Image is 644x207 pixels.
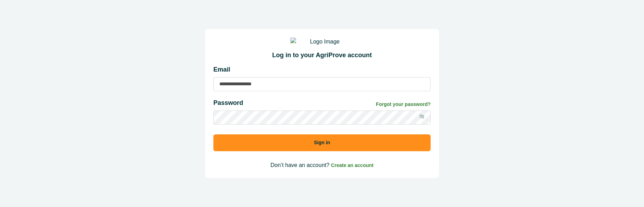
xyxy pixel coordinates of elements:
[213,161,431,169] p: Don’t have an account?
[331,162,374,168] a: Create an account
[213,52,431,59] h2: Log in to your AgriProve account
[213,65,431,74] p: Email
[376,101,431,108] a: Forgot your password?
[213,134,431,151] button: Sign in
[213,98,243,108] p: Password
[331,162,374,168] span: Create an account
[290,38,354,46] img: Logo Image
